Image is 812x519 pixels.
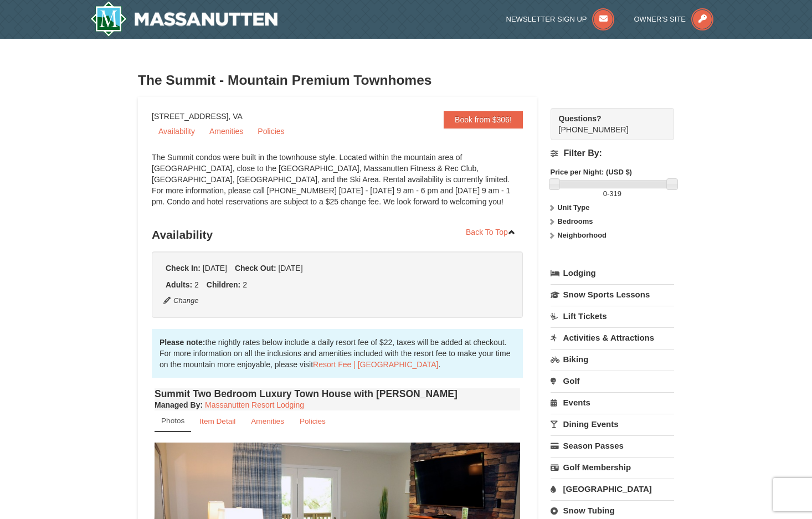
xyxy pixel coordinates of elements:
a: Back To Top [459,224,523,240]
div: the nightly rates below include a daily resort fee of $22, taxes will be added at checkout. For m... [152,329,523,378]
strong: : [155,400,203,409]
a: Lift Tickets [551,306,674,326]
a: Amenities [244,410,291,432]
span: 2 [194,280,199,289]
span: [DATE] [203,264,227,273]
strong: Please note: [160,338,205,347]
a: Season Passes [551,435,674,456]
small: Policies [300,417,326,425]
strong: Questions? [559,114,602,123]
small: Photos [161,417,184,425]
strong: Unit Type [557,203,589,212]
h3: Availability [152,224,523,246]
a: Policies [251,123,291,140]
a: Book from $306! [444,111,523,129]
a: Photos [155,410,191,432]
span: 319 [609,189,621,198]
a: Lodging [551,263,674,283]
small: Item Detail [199,417,235,425]
h3: The Summit - Mountain Premium Townhomes [138,69,674,91]
strong: Children: [207,280,240,289]
span: [PHONE_NUMBER] [559,113,654,134]
a: Golf [551,371,674,391]
span: Owner's Site [634,15,686,23]
a: Golf Membership [551,457,674,477]
button: Change [163,295,199,307]
strong: Price per Night: (USD $) [551,168,632,176]
a: Snow Sports Lessons [551,284,674,305]
a: Amenities [203,123,250,140]
a: Dining Events [551,414,674,434]
span: 0 [603,189,607,198]
a: Resort Fee | [GEOGRAPHIC_DATA] [313,360,438,369]
a: Massanutten Resort Lodging [205,400,304,409]
span: Newsletter Sign Up [506,15,587,23]
div: The Summit condos were built in the townhouse style. Located within the mountain area of [GEOGRAP... [152,152,523,218]
a: [GEOGRAPHIC_DATA] [551,479,674,499]
span: Managed By [155,400,200,409]
a: Massanutten Resort [90,1,277,37]
strong: Adults: [166,280,192,289]
strong: Neighborhood [557,231,607,239]
a: Newsletter Sign Up [506,15,615,23]
a: Biking [551,349,674,369]
span: [DATE] [278,264,302,273]
strong: Check In: [166,264,201,273]
a: Activities & Attractions [551,327,674,348]
small: Amenities [251,417,284,425]
a: Availability [152,123,202,140]
img: Massanutten Resort Logo [90,1,277,37]
a: Item Detail [192,410,243,432]
strong: Check Out: [235,264,276,273]
span: 2 [243,280,247,289]
strong: Bedrooms [557,217,593,225]
a: Events [551,392,674,413]
label: - [551,188,674,199]
a: Policies [292,410,333,432]
h4: Filter By: [551,148,674,158]
a: Owner's Site [634,15,714,23]
h4: Summit Two Bedroom Luxury Town House with [PERSON_NAME] [155,388,520,399]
